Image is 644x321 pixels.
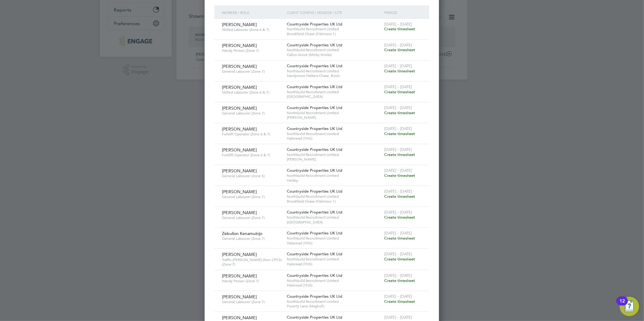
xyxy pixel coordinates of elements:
[384,294,412,299] span: [DATE] - [DATE]
[384,42,412,48] span: [DATE] - [DATE]
[222,215,282,220] span: General Labourer (Zone 7)
[222,111,282,116] span: General Labourer (Zone 7)
[222,84,257,90] span: [PERSON_NAME]
[384,278,415,283] span: Create timesheet
[384,273,412,278] span: [DATE] - [DATE]
[222,194,282,199] span: General Labourer (Zone 7)
[287,210,342,215] span: Countryside Properties UK Ltd
[287,194,381,199] span: Northbuild Recruitment Limited
[287,273,342,278] span: Countryside Properties UK Ltd
[222,22,257,27] span: [PERSON_NAME]
[384,152,415,157] span: Create timesheet
[222,252,257,257] span: [PERSON_NAME]
[287,241,381,246] span: Halsnead (YHG)
[222,174,282,178] span: General Labourer (Zone 5)
[384,215,415,220] span: Create timesheet
[287,126,342,131] span: Countryside Properties UK Ltd
[222,48,282,53] span: Handy Person (Zone 7)
[222,132,282,137] span: Forklift Operator (Zone 6 & 7)
[384,63,412,68] span: [DATE] - [DATE]
[287,131,381,136] span: Northbuild Recruitment Limited
[384,26,415,31] span: Create timesheet
[287,111,381,115] span: Northbuild Recruitment Limited
[287,215,381,220] span: Northbuild Recruitment Limited
[287,189,342,194] span: Countryside Properties UK Ltd
[287,157,381,162] span: [PERSON_NAME]
[287,42,342,48] span: Countryside Properties UK Ltd
[222,315,257,320] span: [PERSON_NAME]
[222,43,257,48] span: [PERSON_NAME]
[287,31,381,36] span: Brookfield Chase (Fishmoor 1)
[222,105,257,111] span: [PERSON_NAME]
[384,230,412,236] span: [DATE] - [DATE]
[384,189,412,194] span: [DATE] - [DATE]
[384,47,415,52] span: Create timesheet
[384,22,412,27] span: [DATE] - [DATE]
[287,48,381,52] span: Northbuild Recruitment Limited
[287,230,342,236] span: Countryside Properties UK Ltd
[287,262,381,266] span: Halsnead (YHG)
[384,68,415,74] span: Create timesheet
[287,27,381,31] span: Northbuild Recruitment Limited
[287,199,381,204] span: Brookfield Chase (Fishmoor 1)
[287,52,381,57] span: Calico Grove (Minky Works)
[287,84,342,89] span: Countryside Properties UK Ltd
[222,153,282,157] span: Forklift Operator (Zone 6 & 7)
[384,236,415,241] span: Create timesheet
[384,168,412,173] span: [DATE] - [DATE]
[222,69,282,74] span: General Labourer (Zone 7)
[620,297,639,316] button: Open Resource Center, 12 new notifications
[384,147,412,152] span: [DATE] - [DATE]
[384,210,412,215] span: [DATE] - [DATE]
[619,301,625,309] div: 12
[287,152,381,157] span: Northbuild Recruitment Limited
[287,105,342,110] span: Countryside Properties UK Ltd
[287,178,381,183] span: Helsby
[287,73,381,78] span: Sandymoor Hatters Chase, Bovis
[384,194,415,199] span: Create timesheet
[287,90,381,94] span: Northbuild Recruitment Limited
[383,5,423,19] div: Period
[384,84,412,89] span: [DATE] - [DATE]
[222,126,257,132] span: [PERSON_NAME]
[384,89,415,94] span: Create timesheet
[287,136,381,141] span: Halsnead (YHG)
[222,273,257,279] span: [PERSON_NAME]
[222,27,282,32] span: Skilled Labourer (Zone 6 & 7)
[384,110,415,115] span: Create timesheet
[287,236,381,241] span: Northbuild Recruitment Limited
[287,94,381,99] span: [GEOGRAPHIC_DATA]
[222,279,282,283] span: Handy Person (Zone 7)
[222,257,282,267] span: Traffic [PERSON_NAME] (Non CPCS) (Zone 7)
[287,278,381,283] span: Northbuild Recruitment Limited
[287,299,381,304] span: Northbuild Recruitment Limited
[287,115,381,120] span: [PERSON_NAME]
[287,168,342,173] span: Countryside Properties UK Ltd
[287,283,381,288] span: Halsnead (YHG)
[222,299,282,304] span: General Labourer (Zone 7)
[222,210,257,215] span: [PERSON_NAME]
[222,90,282,95] span: Skilled Labourer (Zone 6 & 7)
[384,299,415,304] span: Create timesheet
[287,22,342,27] span: Countryside Properties UK Ltd
[222,231,262,236] span: Zebulion Kenamuinjo
[287,173,381,178] span: Northbuild Recruitment Limited
[222,189,257,194] span: [PERSON_NAME]
[384,131,415,136] span: Create timesheet
[287,257,381,262] span: Northbuild Recruitment Limited
[287,63,342,68] span: Countryside Properties UK Ltd
[287,147,342,152] span: Countryside Properties UK Ltd
[384,315,412,320] span: [DATE] - [DATE]
[287,69,381,74] span: Northbuild Recruitment Limited
[220,5,285,19] div: Worker / Role
[384,251,412,256] span: [DATE] - [DATE]
[222,147,257,153] span: [PERSON_NAME]
[287,251,342,256] span: Countryside Properties UK Ltd
[384,126,412,131] span: [DATE] - [DATE]
[222,236,282,241] span: General Labourer (Zone 7)
[287,304,381,309] span: Poverty Lane (Maghull)
[287,315,342,320] span: Countryside Properties UK Ltd
[222,294,257,299] span: [PERSON_NAME]
[384,256,415,262] span: Create timesheet
[384,105,412,110] span: [DATE] - [DATE]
